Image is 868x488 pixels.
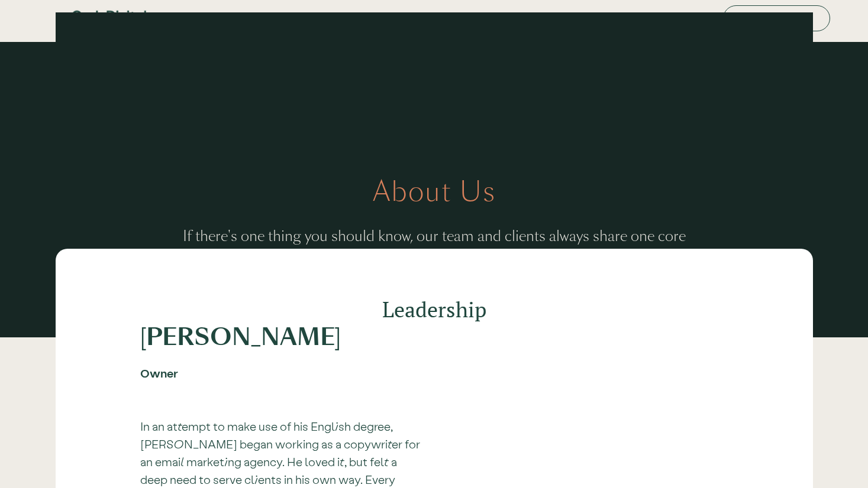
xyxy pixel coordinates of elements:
div: Owner [140,364,426,382]
h1: If there's one thing you should know, our team and clients always share one core ethos: to leave ... [179,226,689,268]
h1: [PERSON_NAME] [140,328,426,346]
a: Discover More [723,5,830,31]
h1: About Us [373,175,496,208]
a: Service [653,1,717,36]
h2: Leadership [138,296,730,323]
